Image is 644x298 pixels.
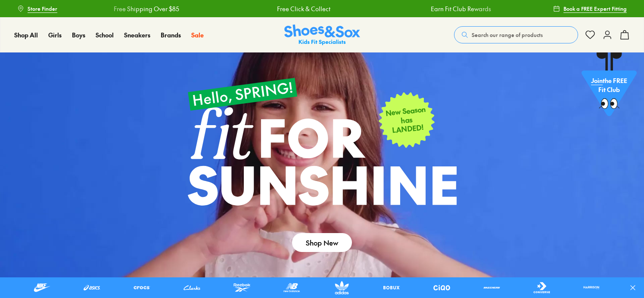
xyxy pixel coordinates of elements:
a: Girls [48,31,62,40]
span: Sale [191,31,204,39]
span: Search our range of products [472,31,543,39]
a: Sneakers [124,31,150,40]
a: Free Click & Collect [272,4,326,13]
a: Store Finder [17,1,57,16]
span: School [96,31,114,39]
span: Boys [72,31,85,39]
span: Store Finder [28,5,57,12]
a: School [96,31,114,40]
span: Sneakers [124,31,150,39]
a: Brands [161,31,181,40]
p: the FREE Fit Club [582,69,637,101]
a: Shop New [292,233,352,252]
a: Sale [191,31,204,40]
a: Shoes & Sox [284,25,360,46]
button: Search our range of products [454,26,578,43]
a: Shop All [14,31,38,40]
span: Book a FREE Expert Fitting [563,5,627,12]
a: Boys [72,31,85,40]
span: Brands [161,31,181,39]
img: SNS_Logo_Responsive.svg [284,25,360,46]
a: Jointhe FREE Fit Club [582,52,637,121]
span: Girls [48,31,62,39]
a: Earn Fit Club Rewards [426,4,486,13]
span: Shop All [14,31,38,39]
a: Book a FREE Expert Fitting [553,1,627,16]
span: Join [591,76,603,85]
a: Free Shipping Over $85 [109,4,174,13]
